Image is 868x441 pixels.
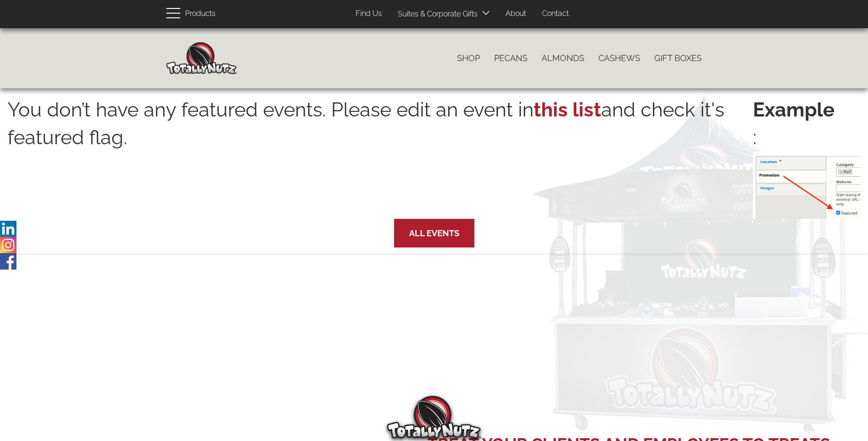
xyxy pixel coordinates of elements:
a: Contact [535,5,576,23]
a: Pecans [487,48,535,68]
span: Products [185,7,216,21]
a: Cashews [591,48,647,68]
p: You don’t have any featured events. Please edit an event in and check it's featured flag. [8,96,753,214]
a: All Events [409,228,459,238]
a: Suites & Corporate Gifts [391,5,480,23]
strong: Example [753,96,860,124]
a: Find Us [349,5,389,23]
a: this list [534,98,601,121]
img: featured-event.png [753,152,860,219]
a: Almonds [535,48,591,68]
a: Shop [450,48,487,68]
img: Totally Nutz Logo [387,396,481,439]
img: Home [166,42,237,74]
a: About [498,5,533,23]
p: : [753,96,860,219]
a: Gift Boxes [647,48,709,68]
